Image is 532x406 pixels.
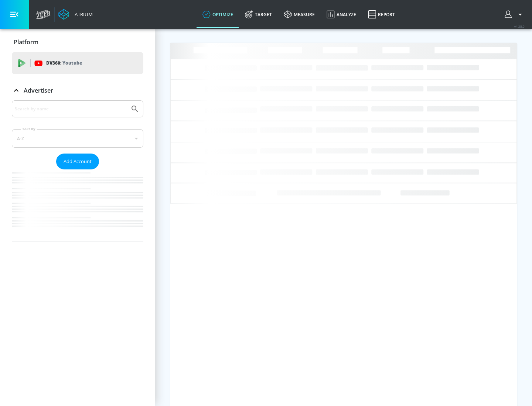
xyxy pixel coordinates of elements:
div: Advertiser [12,100,143,241]
div: Platform [12,32,143,52]
div: Advertiser [12,80,143,101]
div: A-Z [12,129,143,148]
p: Youtube [62,59,82,67]
p: Advertiser [24,86,53,94]
a: optimize [197,1,239,28]
label: Sort By [21,127,37,131]
a: Atrium [58,9,93,20]
span: Add Account [64,157,92,166]
div: Atrium [72,11,93,18]
a: Target [239,1,278,28]
a: Report [362,1,401,28]
span: v 4.28.0 [514,24,525,28]
a: measure [278,1,321,28]
nav: list of Advertiser [12,169,143,241]
div: DV360: Youtube [12,52,143,74]
p: Platform [14,38,38,46]
input: Search by name [15,104,127,114]
p: DV360: [46,59,82,67]
a: Analyze [321,1,362,28]
button: Add Account [56,154,99,169]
